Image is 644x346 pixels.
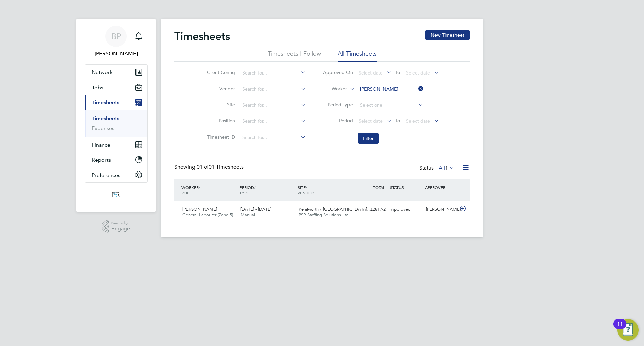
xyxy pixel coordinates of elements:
[240,101,306,110] input: Search for...
[111,32,121,41] span: BP
[445,165,448,171] span: 1
[323,118,353,124] label: Period
[268,50,321,62] li: Timesheets I Follow
[92,69,113,76] span: Network
[299,212,349,218] span: PSR Staffing Solutions Ltd
[296,181,354,199] div: SITE
[205,134,235,140] label: Timesheet ID
[85,50,148,58] span: Ben Perkin
[338,50,377,62] li: All Timesheets
[323,69,353,76] label: Approved On
[240,68,306,78] input: Search for...
[92,172,120,178] span: Preferences
[199,185,200,190] span: /
[239,190,249,195] span: TYPE
[373,185,385,190] span: TOTAL
[240,206,271,212] span: [DATE] - [DATE]
[359,118,383,124] span: Select date
[388,204,423,215] div: Approved
[85,189,148,200] a: Go to home page
[358,133,379,144] button: Filter
[419,164,456,173] div: Status
[205,102,235,108] label: Site
[317,86,347,92] label: Worker
[76,19,156,212] nav: Main navigation
[182,212,233,218] span: General Labourer (Zone 5)
[92,99,119,106] span: Timesheets
[111,220,130,226] span: Powered by
[205,86,235,92] label: Vendor
[323,102,353,108] label: Period Type
[423,181,458,193] div: APPROVER
[197,164,244,170] span: 01 Timesheets
[92,142,110,148] span: Finance
[182,206,217,212] span: [PERSON_NAME]
[406,118,430,124] span: Select date
[110,189,122,200] img: psrsolutions-logo-retina.png
[240,117,306,126] input: Search for...
[298,190,314,195] span: VENDOR
[92,125,114,131] a: Expenses
[358,85,424,94] input: Search for...
[85,26,148,58] a: BP[PERSON_NAME]
[85,110,147,137] div: Timesheets
[92,84,103,91] span: Jobs
[439,165,455,171] label: All
[111,226,130,232] span: Engage
[354,204,388,215] div: £281.92
[174,164,245,171] div: Showing
[85,137,147,152] button: Finance
[197,164,209,170] span: 01 of
[393,116,402,125] span: To
[425,30,470,40] button: New Timesheet
[240,212,255,218] span: Manual
[85,95,147,110] button: Timesheets
[423,204,458,215] div: [PERSON_NAME]
[359,70,383,76] span: Select date
[406,70,430,76] span: Select date
[240,85,306,94] input: Search for...
[393,68,402,77] span: To
[205,69,235,76] label: Client Config
[181,190,192,195] span: ROLE
[388,181,423,193] div: STATUS
[617,324,623,333] div: 11
[92,157,111,163] span: Reports
[85,152,147,167] button: Reports
[174,30,230,43] h2: Timesheets
[102,220,130,233] a: Powered byEngage
[254,185,255,190] span: /
[85,65,147,80] button: Network
[617,319,639,341] button: Open Resource Center, 11 new notifications
[240,133,306,142] input: Search for...
[180,181,238,199] div: WORKER
[238,181,296,199] div: PERIOD
[299,206,371,212] span: Kenilworth / [GEOGRAPHIC_DATA]…
[306,185,307,190] span: /
[85,167,147,182] button: Preferences
[205,118,235,124] label: Position
[358,101,424,110] input: Select one
[85,80,147,95] button: Jobs
[92,115,119,122] a: Timesheets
